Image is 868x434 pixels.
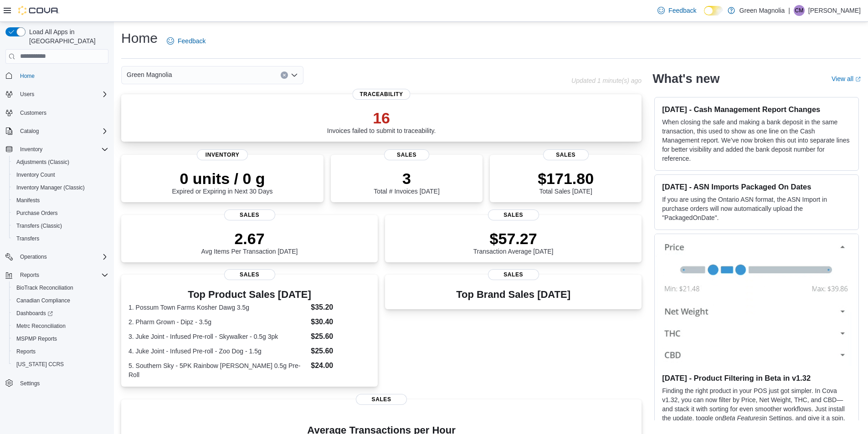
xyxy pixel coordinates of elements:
div: Transaction Average [DATE] [473,230,554,255]
button: Open list of options [291,71,298,79]
button: Users [16,89,38,100]
div: Expired or Expiring in Next 30 Days [172,169,273,195]
span: CM [795,5,804,16]
dt: 5. Southern Sky - 5PK Rainbow [PERSON_NAME] 0.5g Pre-Roll [128,361,307,379]
span: Dark Mode [704,15,704,16]
span: Reports [13,346,108,357]
span: MSPMP Reports [16,335,57,342]
p: [PERSON_NAME] [808,5,861,16]
span: Sales [224,269,275,280]
h3: [DATE] - Product Filtering in Beta in v1.32 [662,373,851,383]
p: If you are using the Ontario ASN format, the ASN Import in purchase orders will now automatically... [662,195,851,222]
input: Dark Mode [704,6,723,15]
span: Customers [16,107,108,118]
div: Total # Invoices [DATE] [374,169,439,195]
span: MSPMP Reports [13,333,108,344]
button: Metrc Reconciliation [9,320,112,332]
button: Inventory Manager (Classic) [9,181,112,194]
p: $171.80 [538,169,594,188]
button: Home [2,69,112,82]
a: Inventory Count [13,169,59,180]
button: Operations [16,251,51,262]
button: Reports [16,270,43,281]
p: Finding the right product in your POS just got simpler. In Cova v1.32, you can now filter by Pric... [662,386,851,432]
dd: $35.20 [311,302,370,313]
span: Purchase Orders [16,209,58,217]
button: MSPMP Reports [9,332,112,345]
button: Canadian Compliance [9,294,112,307]
span: Inventory Manager (Classic) [16,184,85,191]
button: Transfers [9,232,112,245]
a: Dashboards [9,307,112,320]
span: Adjustments (Classic) [13,157,108,168]
dt: 2. Pharm Grown - Dipz - 3.5g [128,317,307,327]
a: Reports [13,346,39,357]
div: Avg Items Per Transaction [DATE] [201,230,298,255]
span: Reports [16,348,36,355]
a: Manifests [13,195,43,206]
button: Catalog [2,125,112,138]
span: Traceability [353,89,411,100]
button: Catalog [16,126,42,137]
span: Inventory Count [16,171,55,179]
p: Green Magnolia [740,5,785,16]
span: Sales [356,394,407,405]
span: Home [16,70,108,82]
span: Catalog [20,128,39,135]
a: Home [16,71,38,82]
button: Adjustments (Classic) [9,156,112,168]
button: Inventory [2,143,112,156]
a: BioTrack Reconciliation [13,282,77,293]
a: Metrc Reconciliation [13,321,69,332]
dt: 3. Juke Joint - Infused Pre-roll - Skywalker - 0.5g 3pk [128,332,307,341]
button: Clear input [281,71,288,79]
span: Adjustments (Classic) [16,158,69,166]
p: Updated 1 minute(s) ago [571,77,642,84]
span: Reports [20,271,39,279]
h2: What's new [652,71,719,86]
button: Users [2,88,112,101]
h3: Top Brand Sales [DATE] [456,289,570,300]
dt: 4. Juke Joint - Infused Pre-roll - Zoo Dog - 1.5g [128,347,307,356]
a: Transfers (Classic) [13,220,66,231]
a: Canadian Compliance [13,295,74,306]
p: | [788,5,790,16]
span: Transfers (Classic) [16,222,62,230]
span: Users [20,91,34,98]
dt: 1. Possum Town Farms Kosher Dawg 3.5g [128,303,307,312]
span: Sales [543,149,589,160]
span: Home [20,72,35,80]
button: Purchase Orders [9,207,112,220]
button: Transfers (Classic) [9,220,112,232]
span: Metrc Reconciliation [13,321,108,332]
span: Purchase Orders [13,208,108,219]
button: Operations [2,250,112,263]
svg: External link [855,77,861,82]
p: 2.67 [201,230,298,248]
button: Manifests [9,194,112,207]
span: Inventory [16,144,108,155]
h3: Top Product Sales [DATE] [128,289,370,300]
a: MSPMP Reports [13,333,61,344]
em: Beta Features [722,414,762,422]
span: Operations [20,253,47,260]
span: Sales [224,209,275,220]
h1: Home [121,29,158,47]
span: Settings [16,377,108,388]
a: View allExternal link [832,75,861,82]
span: Feedback [178,36,205,46]
a: Purchase Orders [13,208,62,219]
a: [US_STATE] CCRS [13,359,67,370]
span: Feedback [668,6,696,15]
dd: $24.00 [311,360,370,371]
span: Load All Apps in [GEOGRAPHIC_DATA] [26,27,108,46]
span: Inventory Count [13,169,108,180]
p: When closing the safe and making a bank deposit in the same transaction, this used to show as one... [662,117,851,163]
button: Reports [9,345,112,358]
a: Feedback [654,1,700,20]
span: Inventory [197,149,248,160]
dd: $25.60 [311,331,370,342]
div: Total Sales [DATE] [538,169,594,195]
span: Customers [20,109,46,117]
span: Manifests [16,197,40,204]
